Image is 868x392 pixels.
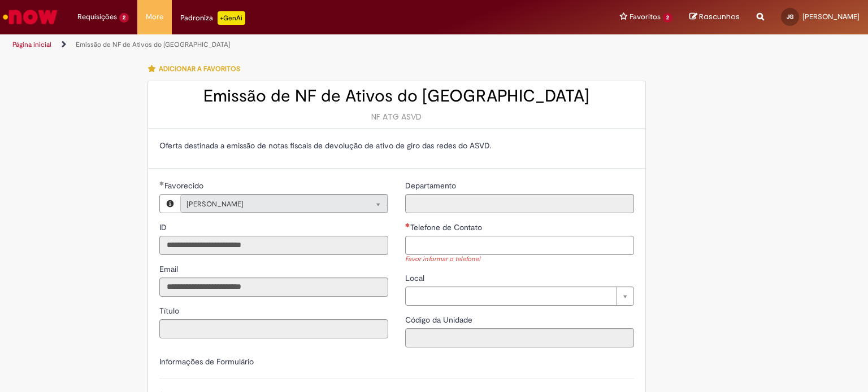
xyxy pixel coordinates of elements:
img: ServiceNow [1,6,59,28]
input: Código da Unidade [405,328,634,347]
span: [PERSON_NAME] [802,12,860,21]
input: Título [159,319,388,338]
span: Somente leitura - Departamento [405,180,458,191]
a: Limpar campo Local [405,287,634,306]
p: Oferta destinada a emissão de notas fiscais de devolução de ativo de giro das redes do ASVD. [159,140,634,151]
a: [PERSON_NAME]Limpar campo Favorecido [180,195,388,213]
button: Adicionar a Favoritos [147,57,246,81]
a: Rascunhos [689,12,740,23]
span: 2 [663,13,672,23]
div: NF ATG ASVD [159,111,634,122]
p: +GenAi [218,11,245,25]
ul: Trilhas de página [8,34,570,55]
label: Somente leitura - ID [159,222,169,233]
span: Somente leitura - Email [159,264,180,274]
label: Somente leitura - Código da Unidade [405,314,475,325]
span: Necessários [405,223,410,227]
span: Adicionar a Favoritos [159,64,240,73]
div: Padroniza [180,11,245,25]
a: Emissão de NF de Ativos do [GEOGRAPHIC_DATA] [76,40,230,49]
span: JG [787,13,793,20]
span: Necessários - Favorecido [164,180,206,191]
span: Requisições [77,11,117,23]
label: Somente leitura - Necessários - Favorecido [159,180,206,191]
label: Somente leitura - Título [159,305,181,316]
span: 2 [119,13,129,23]
input: Email [159,278,388,297]
label: Somente leitura - Departamento [405,180,458,191]
span: Local [405,273,427,283]
span: Somente leitura - Código da Unidade [405,315,475,325]
span: Somente leitura - Título [159,306,181,316]
a: Página inicial [12,40,51,49]
input: Departamento [405,194,634,213]
h2: Emissão de NF de Ativos do [GEOGRAPHIC_DATA] [159,87,634,105]
label: Informações de Formulário [159,356,254,367]
span: Telefone de Contato [410,222,484,232]
span: [PERSON_NAME] [186,195,359,213]
input: Telefone de Contato [405,236,634,255]
input: ID [159,236,388,255]
span: Obrigatório Preenchido [159,181,164,186]
button: Favorecido, Visualizar este registro JOYCE GONCALVES [160,195,180,213]
span: Favoritos [630,11,661,23]
span: Rascunhos [699,11,740,22]
label: Somente leitura - Email [159,263,180,275]
div: Favor informar o telefone! [405,255,634,265]
span: More [146,11,163,23]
